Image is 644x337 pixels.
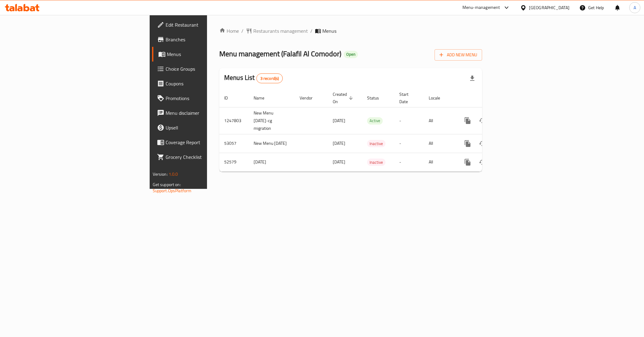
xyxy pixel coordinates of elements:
div: Menu-management [462,4,500,11]
h2: Menus List [224,73,283,83]
div: Total records count [256,73,283,83]
span: Upsell [166,124,252,131]
span: Coverage Report [166,139,252,146]
div: Inactive [367,140,385,147]
span: Name [254,94,272,102]
span: ID [224,94,236,102]
span: Branches [166,36,252,43]
a: Grocery Checklist [152,150,257,164]
li: / [310,27,312,35]
span: [DATE] [333,117,345,125]
a: Upsell [152,120,257,135]
a: Choice Groups [152,62,257,76]
span: Grocery Checklist [166,153,252,161]
td: [DATE] [249,153,295,171]
span: A [634,4,636,11]
td: - [394,107,424,134]
td: - [394,153,424,171]
a: Coverage Report [152,135,257,150]
button: more [460,155,475,170]
span: Menus [167,51,252,58]
span: Restaurants management [253,27,308,35]
td: All [424,153,455,171]
span: [DATE] [333,158,345,166]
span: Menu disclaimer [166,109,252,117]
td: All [424,134,455,153]
th: Actions [455,89,524,107]
a: Support.OpsPlatform [153,187,192,195]
td: All [424,107,455,134]
button: Change Status [475,136,490,151]
span: Inactive [367,159,385,166]
span: Add New Menu [439,51,477,59]
div: Export file [465,71,480,86]
a: Branches [152,32,257,47]
button: more [460,136,475,151]
a: Restaurants management [246,27,308,35]
button: more [460,113,475,128]
span: Inactive [367,140,385,147]
div: Open [344,51,358,58]
a: Edit Restaurant [152,17,257,32]
span: 1.0.0 [169,170,178,178]
span: Promotions [166,95,252,102]
td: New Menu [DATE]-cg migration [249,107,295,134]
span: Menu management ( Falafil Al Comodor ) [219,47,341,61]
a: Menus [152,47,257,62]
span: 3 record(s) [257,76,283,81]
button: Add New Menu [435,49,482,61]
span: Created On [333,91,355,105]
button: Change Status [475,155,490,170]
a: Menu disclaimer [152,106,257,120]
a: Coupons [152,76,257,91]
nav: breadcrumb [219,27,482,35]
a: Promotions [152,91,257,106]
span: Version: [153,170,168,178]
span: Start Date [399,91,416,105]
span: Get support on: [153,181,181,189]
span: Status [367,94,387,102]
span: Edit Restaurant [166,21,252,28]
span: Vendor [300,94,320,102]
td: New Menu [DATE] [249,134,295,153]
span: Open [344,52,358,57]
span: [DATE] [333,139,345,147]
div: [GEOGRAPHIC_DATA] [529,4,569,11]
td: - [394,134,424,153]
span: Active [367,117,383,124]
span: Choice Groups [166,65,252,73]
span: Menus [322,27,336,35]
span: Coupons [166,80,252,87]
button: Change Status [475,113,490,128]
table: enhanced table [219,89,524,172]
span: Locale [429,94,448,102]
